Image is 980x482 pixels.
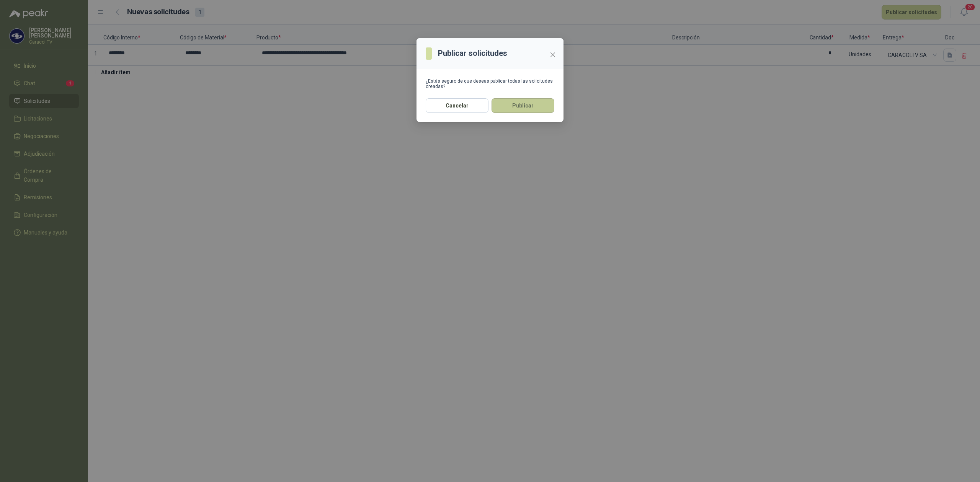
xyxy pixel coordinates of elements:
button: Close [547,49,559,61]
h3: Publicar solicitudes [438,47,507,59]
button: Publicar [492,98,554,113]
button: Cancelar [426,98,488,113]
span: close [550,52,556,58]
div: ¿Estás seguro de que deseas publicar todas las solicitudes creadas? [426,78,554,89]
